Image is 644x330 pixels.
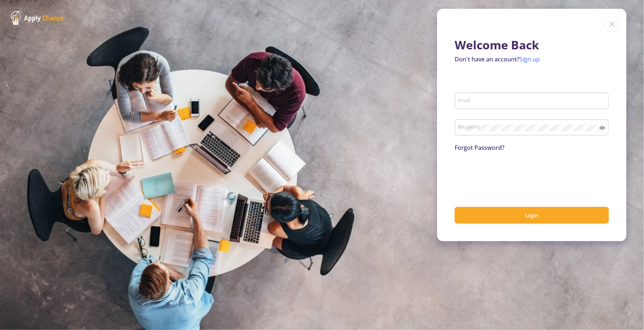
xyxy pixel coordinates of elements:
[455,144,504,152] a: Forgot Password?
[455,38,609,52] h1: Welcome Back
[519,55,540,63] a: Sign up
[455,161,566,189] iframe: reCAPTCHA
[455,207,609,224] button: Login
[11,11,64,25] img: ApplyChance Logo
[604,16,620,32] img: close icon
[525,212,538,219] span: Login
[455,55,609,64] p: Don't have an account?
